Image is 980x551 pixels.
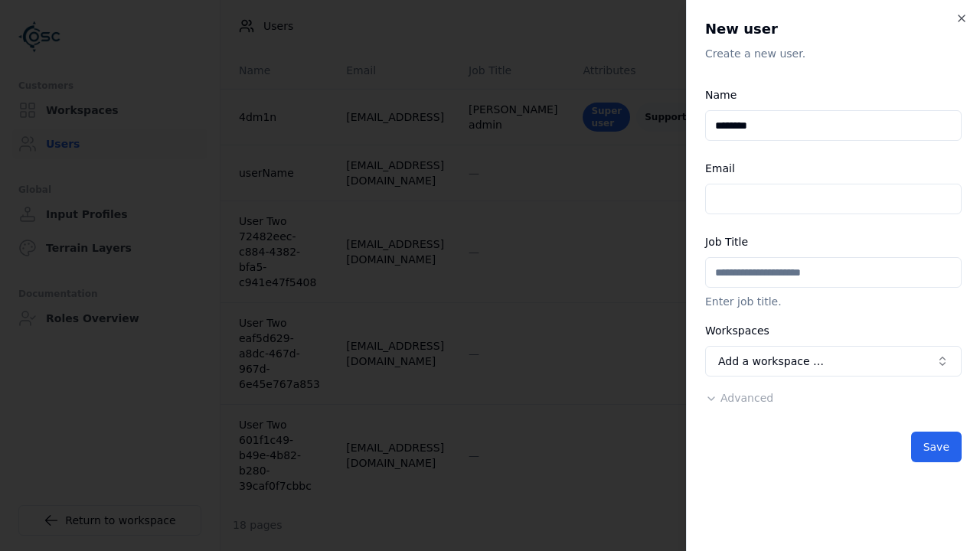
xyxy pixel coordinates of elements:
[911,432,962,462] button: Save
[705,390,773,406] button: Advanced
[705,162,735,174] label: Email
[705,46,962,61] p: Create a new user.
[705,18,962,40] h2: New user
[705,294,962,309] p: Enter job title.
[705,89,737,101] label: Name
[720,392,773,404] span: Advanced
[718,354,824,369] span: Add a workspace …
[705,236,748,248] label: Job Title
[705,324,769,337] label: Workspaces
